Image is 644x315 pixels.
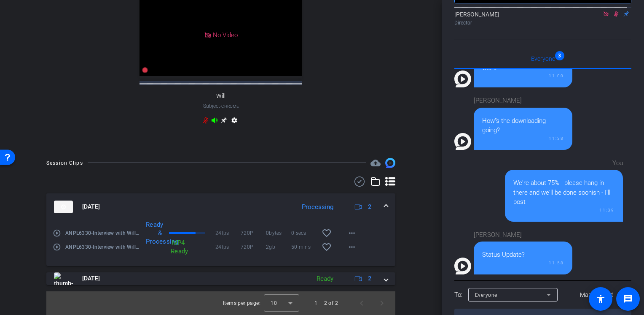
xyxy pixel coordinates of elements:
span: 2 [368,274,371,283]
mat-icon: more_horiz [347,228,357,238]
img: Session clips [385,158,395,168]
mat-icon: favorite_border [322,228,332,238]
button: Next page [372,293,392,313]
span: - [220,103,221,109]
img: thumb-nail [54,201,73,213]
div: 11:00 [482,73,564,79]
mat-icon: cloud_upload [370,158,381,168]
mat-icon: more_horiz [347,242,357,252]
span: ANPL6330-Interview with Will-W1-2025-09-12-10-10-40-020-1 [65,229,140,237]
div: 1 – 2 of 2 [314,299,338,307]
img: Profile [454,258,471,274]
span: [DATE] [82,274,100,283]
mat-icon: settings [229,117,239,127]
span: 24fps [215,243,241,251]
button: Mark all read [563,287,632,302]
div: Status Update? [482,250,564,260]
span: 2 [368,202,371,211]
div: [PERSON_NAME] [474,230,572,240]
span: 720P [241,243,266,251]
span: Everyone [531,56,555,62]
span: Everyone [475,292,497,298]
div: Ready & Processing [142,220,166,246]
img: Profile [454,71,471,87]
span: 720P [241,229,266,237]
img: thumb-nail [54,272,73,285]
span: Destinations for your clips [370,158,381,168]
div: Director [454,19,631,27]
span: 0 secs [291,229,317,237]
div: You [505,158,623,168]
div: thumb-nail[DATE]Processing2 [46,220,395,266]
span: Subject [203,102,239,110]
div: [PERSON_NAME] [474,96,572,106]
mat-icon: play_circle_outline [53,243,61,251]
span: 2gb [266,243,291,251]
img: Profile [454,133,471,150]
div: 11:38 [482,135,564,141]
div: [PERSON_NAME] [454,10,631,27]
span: 0bytes [266,229,291,237]
span: Will [216,92,225,100]
span: No Video [213,31,238,39]
div: We're about 75% - please hang in there and we'll be done soonish - I'll post [513,178,614,207]
span: Chrome [221,104,239,109]
mat-icon: favorite_border [322,242,332,252]
mat-expansion-panel-header: thumb-nail[DATE]Processing2 [46,193,395,220]
mat-icon: message [623,294,633,304]
div: Items per page: [223,299,260,307]
span: ANPL6330-Interview with Will-R1-2025-09-12-10-10-40-020-0 [65,243,140,251]
span: 50 mins [291,243,317,251]
mat-icon: play_circle_outline [53,229,61,237]
mat-expansion-panel-header: thumb-nail[DATE]Ready2 [46,272,395,285]
div: 11:39 [513,207,614,213]
button: Previous page [352,293,372,313]
div: Ready [312,274,338,284]
div: Session Clips [46,159,83,167]
span: 24fps [215,229,241,237]
div: 11:58 [482,260,564,266]
div: MP4 Ready [166,239,189,255]
span: Mark all read [580,291,614,299]
span: [DATE] [82,202,100,211]
div: How"s the downloading going? [482,116,564,135]
div: Processing [298,202,338,212]
div: To: [454,290,462,300]
mat-icon: accessibility [596,294,606,304]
